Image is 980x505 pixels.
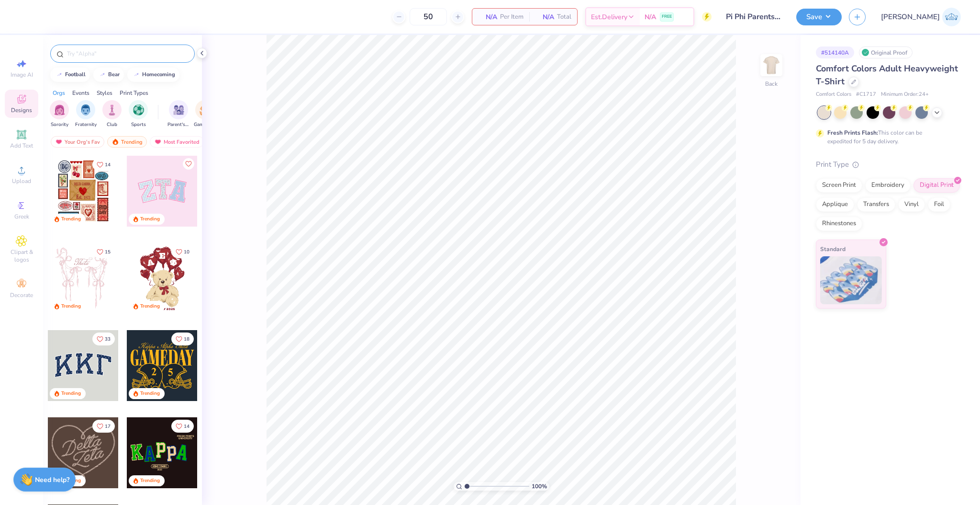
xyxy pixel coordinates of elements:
[55,138,63,145] img: most_fav.gif
[171,333,194,345] button: Like
[478,12,497,22] span: N/A
[859,46,913,58] div: Original Proof
[194,100,216,128] div: filter for Game Day
[816,197,854,212] div: Applique
[61,216,81,223] div: Trending
[645,12,656,22] span: N/A
[92,158,115,171] button: Like
[150,136,204,148] div: Most Favorited
[102,100,122,128] button: filter button
[194,121,216,128] span: Game Day
[120,89,148,97] div: Print Types
[105,424,111,429] span: 17
[140,390,160,397] div: Trending
[10,291,33,299] span: Decorate
[816,159,961,170] div: Print Type
[105,250,111,254] span: 15
[167,100,189,128] button: filter button
[913,178,960,193] div: Digital Print
[50,68,90,82] button: football
[105,162,111,167] span: 14
[820,256,882,304] img: Standard
[140,477,160,484] div: Trending
[532,482,547,491] span: 100 %
[50,100,69,128] button: filter button
[865,178,911,193] div: Embroidery
[54,104,65,115] img: Sorority Image
[5,248,38,264] span: Clipart & logos
[92,333,115,345] button: Like
[898,197,925,212] div: Vinyl
[816,178,862,193] div: Screen Print
[194,100,216,128] button: filter button
[154,138,162,145] img: most_fav.gif
[50,100,69,128] div: filter for Sorority
[35,475,69,484] strong: Need help?
[111,138,119,145] img: trending.gif
[881,91,929,99] span: Minimum Order: 24 +
[827,128,945,146] div: This color can be expedited for 5 day delivery.
[12,177,31,185] span: Upload
[97,89,112,97] div: Styles
[827,129,878,137] strong: Fresh Prints Flash:
[65,72,86,77] div: football
[762,56,781,75] img: Back
[140,216,160,223] div: Trending
[942,8,961,26] img: Josephine Amber Orros
[129,100,148,128] div: filter for Sports
[56,72,63,78] img: trend_line.gif
[816,217,862,231] div: Rhinestones
[72,89,89,97] div: Events
[816,63,958,87] span: Comfort Colors Adult Heavyweight T-Shirt
[80,104,91,115] img: Fraternity Image
[11,106,32,114] span: Designs
[53,89,65,97] div: Orgs
[14,213,29,220] span: Greek
[51,121,68,128] span: Sorority
[11,71,33,79] span: Image AI
[75,100,97,128] button: filter button
[107,121,117,128] span: Club
[108,72,120,77] div: bear
[796,9,842,25] button: Save
[142,72,175,77] div: homecoming
[856,91,876,99] span: # C1717
[99,72,106,78] img: trend_line.gif
[184,337,189,342] span: 18
[719,7,789,26] input: Untitled Design
[928,197,950,212] div: Foil
[184,424,189,429] span: 14
[167,100,189,128] div: filter for Parent's Weekend
[66,49,189,58] input: Try "Alpha"
[167,121,189,128] span: Parent's Weekend
[173,104,184,115] img: Parent's Weekend Image
[133,72,140,78] img: trend_line.gif
[662,13,672,20] span: FREE
[127,68,179,82] button: homecoming
[171,245,194,258] button: Like
[857,197,895,212] div: Transfers
[816,91,851,99] span: Comfort Colors
[133,104,144,115] img: Sports Image
[140,303,160,310] div: Trending
[881,11,940,23] span: [PERSON_NAME]
[107,136,147,148] div: Trending
[107,104,117,115] img: Club Image
[816,46,854,58] div: # 514140A
[93,68,124,82] button: bear
[535,12,554,22] span: N/A
[881,8,961,26] a: [PERSON_NAME]
[92,420,115,433] button: Like
[102,100,122,128] div: filter for Club
[820,244,846,254] span: Standard
[75,100,97,128] div: filter for Fraternity
[92,245,115,258] button: Like
[200,104,211,115] img: Game Day Image
[10,142,33,149] span: Add Text
[75,121,97,128] span: Fraternity
[51,136,104,148] div: Your Org's Fav
[591,12,627,22] span: Est. Delivery
[129,100,148,128] button: filter button
[131,121,146,128] span: Sports
[183,158,194,170] button: Like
